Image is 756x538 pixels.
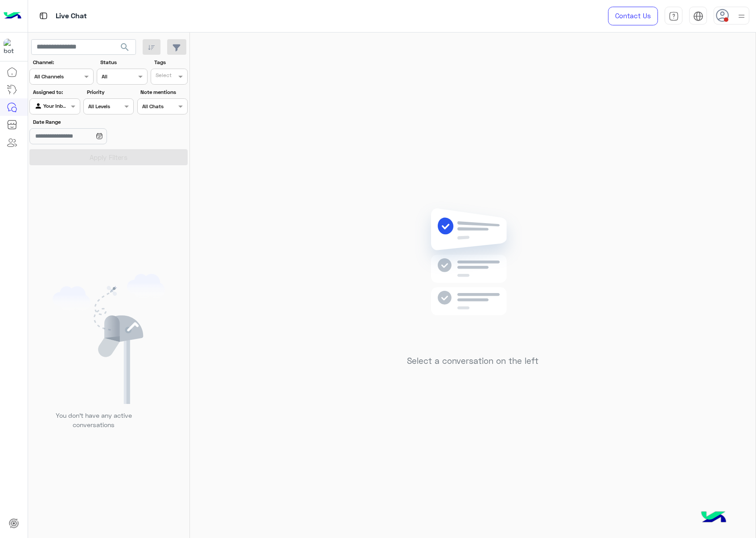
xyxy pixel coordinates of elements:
[53,274,165,404] img: empty users
[33,58,93,66] label: Channel:
[38,10,49,21] img: tab
[33,88,79,96] label: Assigned to:
[119,42,130,53] span: search
[408,201,537,349] img: no messages
[669,11,679,21] img: tab
[140,88,186,96] label: Note mentions
[736,11,747,22] img: profile
[407,356,538,366] h5: Select a conversation on the left
[665,7,682,25] a: tab
[100,58,146,66] label: Status
[693,11,703,21] img: tab
[33,118,133,126] label: Date Range
[4,39,20,55] img: 1403182699927242
[154,58,187,66] label: Tags
[29,149,188,165] button: Apply Filters
[56,10,87,22] p: Live Chat
[49,411,139,430] p: You don’t have any active conversations
[87,88,133,96] label: Priority
[4,7,21,25] img: Logo
[698,502,729,534] img: hulul-logo.png
[154,71,172,82] div: Select
[114,39,136,58] button: search
[608,7,658,25] a: Contact Us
